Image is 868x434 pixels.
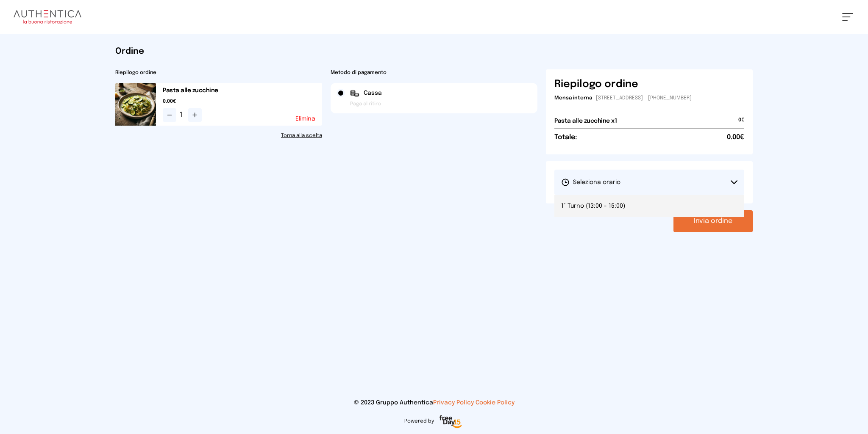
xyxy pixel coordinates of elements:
a: Cookie Policy [476,400,515,406]
p: © 2023 Gruppo Authentica [14,398,854,407]
span: 1° Turno (13:00 - 15:00) [561,202,625,210]
button: Seleziona orario [554,170,744,195]
a: Privacy Policy [433,400,474,406]
span: Seleziona orario [561,178,620,187]
button: Invia ordine [673,210,753,232]
span: Powered by [404,418,434,425]
img: logo-freeday.3e08031.png [437,414,464,431]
